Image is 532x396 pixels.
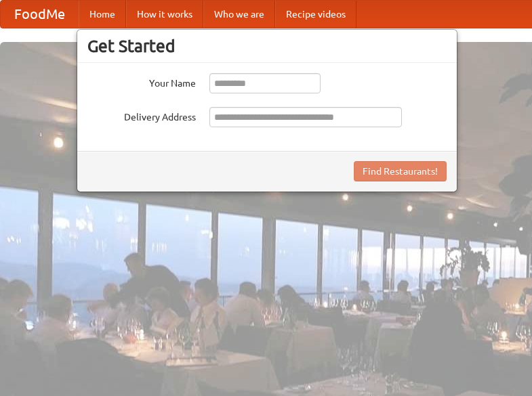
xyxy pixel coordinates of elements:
[126,1,203,28] a: How it works
[203,1,275,28] a: Who we are
[1,1,79,28] a: FoodMe
[87,107,196,124] label: Delivery Address
[354,161,447,181] button: Find Restaurants!
[87,36,447,56] h3: Get Started
[87,73,196,90] label: Your Name
[275,1,356,28] a: Recipe videos
[79,1,126,28] a: Home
